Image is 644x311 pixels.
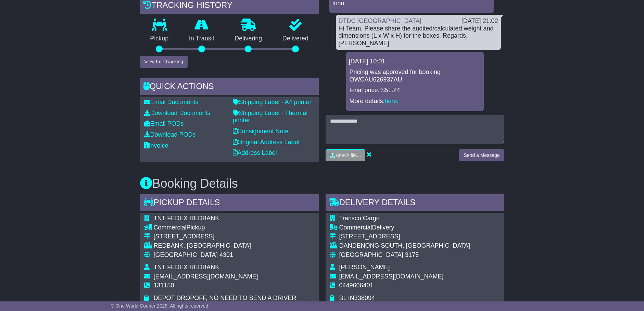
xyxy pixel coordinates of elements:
[339,273,444,280] span: [EMAIL_ADDRESS][DOMAIN_NAME]
[225,35,273,42] p: Delivering
[385,98,397,104] a: here
[154,224,296,232] div: Pickup
[144,120,184,127] a: Email PODs
[272,35,319,42] p: Delivered
[154,242,296,250] div: REDBANK, [GEOGRAPHIC_DATA]
[349,58,481,65] div: [DATE] 10:01
[350,69,480,83] p: Pricing was approved for booking OWCAU626937AU.
[140,177,504,190] h3: Booking Details
[339,282,374,289] span: 0449606401
[154,251,218,258] span: [GEOGRAPHIC_DATA]
[233,149,277,156] a: Address Label
[339,242,470,250] div: DANDENONG SOUTH, [GEOGRAPHIC_DATA]
[350,98,480,105] p: More details: .
[154,215,219,222] span: TNT FEDEX REDBANK
[339,224,470,232] div: Delivery
[233,139,300,146] a: Original Address Label
[154,282,174,289] span: 131150
[339,25,498,47] div: Hi Team, Please share the audited/calculated weight and dimensions (L x W x H) for the boxes. Reg...
[339,233,470,240] div: [STREET_ADDRESS]
[350,87,480,94] p: Final price: $51.24.
[154,224,187,231] span: Commercial
[233,128,289,135] a: Consignment Note
[339,251,403,258] span: [GEOGRAPHIC_DATA]
[154,233,296,240] div: [STREET_ADDRESS]
[339,215,380,222] span: Transco Cargo
[462,17,498,25] div: [DATE] 21:02
[144,131,196,138] a: Download PODs
[233,99,312,105] a: Shipping Label - A4 printer
[339,17,421,24] a: DTDC [GEOGRAPHIC_DATA]
[144,99,199,105] a: Email Documents
[459,149,504,161] button: Send a Message
[154,273,258,280] span: [EMAIL_ADDRESS][DOMAIN_NAME]
[179,35,225,42] p: In Transit
[111,303,210,309] span: © One World Courier 2025. All rights reserved.
[154,295,296,301] span: DEPOT DROPOFF, NO NEED TO SEND A DRIVER
[326,194,504,213] div: Delivery Details
[405,251,419,258] span: 3175
[140,194,319,213] div: Pickup Details
[154,264,219,271] span: TNT FEDEX REDBANK
[144,142,168,149] a: Invoice
[219,251,233,258] span: 4301
[233,110,308,124] a: Shipping Label - Thermal printer
[140,35,179,42] p: Pickup
[339,264,390,271] span: [PERSON_NAME]
[339,224,372,231] span: Commercial
[339,295,375,301] span: BL IN338094
[140,56,188,68] button: View Full Tracking
[144,110,211,116] a: Download Documents
[140,78,319,97] div: Quick Actions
